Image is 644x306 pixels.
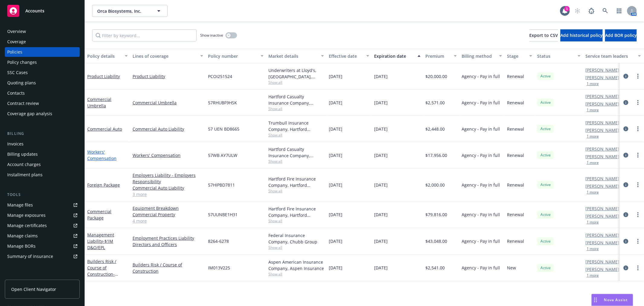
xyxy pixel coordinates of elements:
span: Active [540,100,552,105]
span: $20,000.00 [425,73,447,80]
a: Policies [5,47,80,57]
span: [DATE] [329,265,342,271]
a: Employers Liability - Employers Responsibility [133,172,203,185]
span: Renewal [507,73,524,80]
span: Active [540,239,552,244]
button: Policy number [206,49,266,63]
span: Open Client Navigator [11,286,56,292]
span: Show all [268,188,324,194]
span: [DATE] [329,152,342,158]
span: [DATE] [329,73,342,80]
a: Commercial Umbrella [87,96,111,109]
span: $2,448.00 [425,126,445,132]
a: Report a Bug [585,5,598,17]
span: Agency - Pay in full [462,265,500,271]
a: more [634,99,642,106]
span: PCOI251524 [208,73,232,80]
div: Hartford Casualty Insurance Company, Hartford Insurance Group [268,93,324,106]
span: [DATE] [374,238,388,244]
span: Add BOR policy [605,32,637,38]
div: Analytics hub [5,273,80,279]
a: [PERSON_NAME] [585,119,619,126]
span: [DATE] [374,152,388,158]
a: Invoices [5,139,80,149]
div: Installment plans [7,170,43,180]
div: Hartford Casualty Insurance Company, Hartford Insurance Group [268,146,324,159]
button: 1 more [587,82,599,86]
div: Underwriters at Lloyd's, [GEOGRAPHIC_DATA], [PERSON_NAME] of London, CRC Group [268,67,324,80]
a: more [634,73,642,80]
a: [PERSON_NAME] [585,67,619,73]
a: [PERSON_NAME] [585,266,619,272]
button: 1 more [587,220,599,224]
span: Show all [268,218,324,223]
span: [DATE] [374,182,388,188]
a: Manage claims [5,231,80,241]
div: Stage [507,53,526,59]
button: Market details [266,49,326,63]
span: Show inactive [200,33,223,38]
button: 1 more [587,135,599,138]
div: Contacts [7,88,25,98]
div: Policy changes [7,57,37,67]
a: [PERSON_NAME] [585,93,619,99]
a: 3 more [133,191,203,197]
div: Federal Insurance Company, Chubb Group [268,232,324,245]
a: Contacts [5,88,80,98]
span: $2,000.00 [425,182,445,188]
a: 4 more [133,218,203,224]
button: 1 more [587,108,599,112]
span: [DATE] [374,126,388,132]
a: Manage certificates [5,221,80,230]
a: more [634,125,642,132]
span: [DATE] [374,265,388,271]
span: Nova Assist [604,297,628,302]
span: Active [540,152,552,158]
a: circleInformation [622,73,630,80]
div: Billing method [462,53,495,59]
button: Export to CSV [529,29,558,41]
button: 1 more [587,274,599,277]
span: Active [540,182,552,187]
a: Foreign Package [87,182,120,188]
div: Manage claims [7,231,38,241]
span: Export to CSV [529,32,558,38]
a: Equipment Breakdown [133,205,203,211]
div: Premium [425,53,450,59]
div: Policy details [87,53,121,59]
a: Search [599,5,611,17]
a: Product Liability [87,73,120,79]
div: Lines of coverage [133,53,197,59]
button: Premium [423,49,459,63]
div: Status [537,53,574,59]
span: Agency - Pay in full [462,73,500,80]
button: Orca Biosystems, Inc. [92,5,168,17]
span: Agency - Pay in full [462,152,500,158]
button: Billing method [459,49,505,63]
span: Accounts [25,8,44,13]
input: Filter by keyword... [92,29,197,41]
span: [DATE] [374,211,388,218]
a: circleInformation [622,211,630,218]
span: Show all [268,80,324,85]
span: Orca Biosystems, Inc. [97,8,149,14]
a: circleInformation [622,238,630,245]
button: 1 more [587,190,599,194]
a: circleInformation [622,181,630,188]
a: [PERSON_NAME] [585,259,619,265]
a: circleInformation [622,264,630,272]
span: Show all [268,132,324,138]
a: Manage exposures [5,210,80,220]
a: Commercial Property [133,211,203,218]
button: Nova Assist [591,294,633,306]
span: IM013V225 [208,265,230,271]
a: Billing updates [5,149,80,159]
span: New [507,265,516,271]
div: Trumbull Insurance Company, Hartford Insurance Group [268,120,324,132]
span: Agency - Pay in full [462,211,500,218]
a: Commercial Auto Liability [133,126,203,132]
span: $43,048.00 [425,238,447,244]
a: Quoting plans [5,78,80,88]
div: Tools [5,192,80,198]
span: 57WB AY7ULW [208,152,237,158]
